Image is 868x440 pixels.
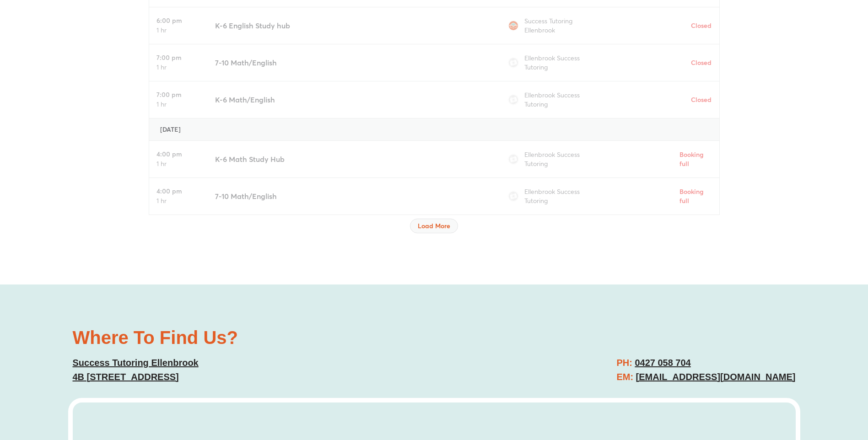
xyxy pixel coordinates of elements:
a: 0427 058 704 [635,358,690,368]
iframe: Chat Widget [716,337,868,440]
h2: Where To Find Us? [73,328,425,347]
span: EM: [616,372,633,382]
a: [EMAIL_ADDRESS][DOMAIN_NAME] [636,372,796,382]
a: Success Tutoring Ellenbrook4B [STREET_ADDRESS] [73,358,199,382]
span: PH: [616,358,632,368]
